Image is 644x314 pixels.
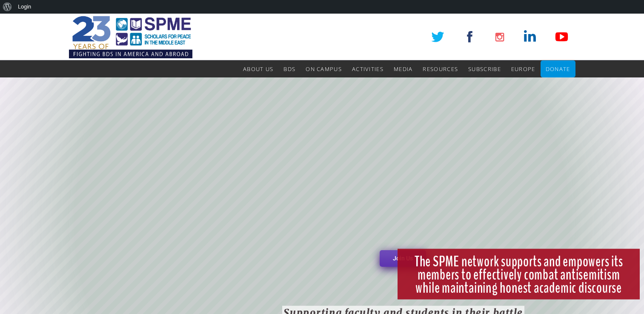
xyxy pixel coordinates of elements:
[423,65,458,73] span: Resources
[398,249,640,300] rs-layer: The SPME network supports and empowers its members to effectively combat antisemitism while maint...
[69,14,192,60] img: SPME
[511,60,535,77] a: Europe
[283,60,295,77] a: BDS
[394,65,413,73] span: Media
[283,65,295,73] span: BDS
[380,250,426,267] a: Join Us
[352,60,384,77] a: Activities
[511,65,535,73] span: Europe
[352,65,384,73] span: Activities
[423,60,458,77] a: Resources
[306,60,342,77] a: On Campus
[468,60,501,77] a: Subscribe
[243,60,273,77] a: About Us
[394,60,413,77] a: Media
[468,65,501,73] span: Subscribe
[243,65,273,73] span: About Us
[546,60,570,77] a: Donate
[546,65,570,73] span: Donate
[306,65,342,73] span: On Campus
